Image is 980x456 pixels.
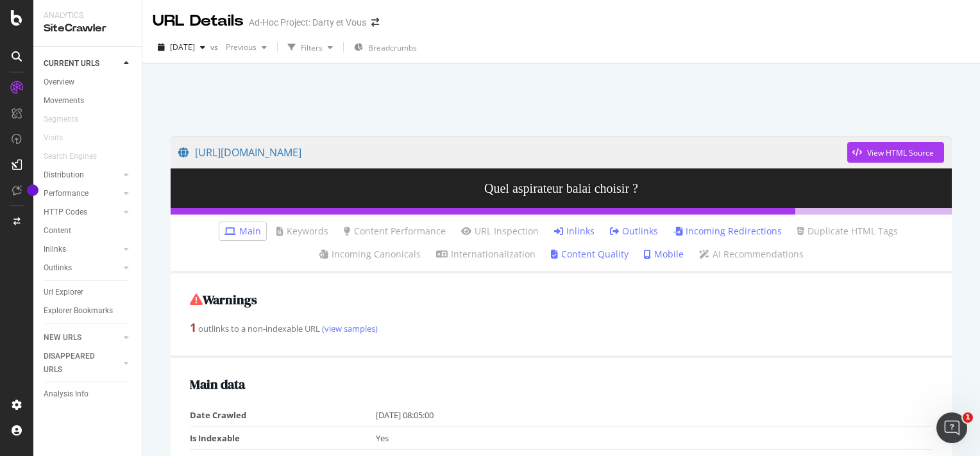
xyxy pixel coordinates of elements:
[344,225,446,238] a: Content Performance
[867,147,934,158] div: View HTML Source
[44,304,113,318] div: Explorer Bookmarks
[153,37,210,58] button: [DATE]
[221,37,272,58] button: Previous
[44,131,63,145] div: Visits
[376,427,933,450] td: Yes
[44,350,120,377] a: DISAPPEARED URLS
[963,412,973,423] span: 1
[349,37,422,58] button: Breadcrumbs
[178,136,847,168] a: [URL][DOMAIN_NAME]
[190,427,376,450] td: Is Indexable
[221,42,257,53] span: Previous
[301,42,323,53] div: Filters
[319,248,421,261] a: Incoming Canonicals
[44,150,97,163] div: Search Engines
[44,10,131,21] div: Analytics
[44,94,84,108] div: Movements
[44,224,71,238] div: Content
[210,42,221,53] span: vs
[371,18,379,27] div: arrow-right-arrow-left
[44,76,133,89] a: Overview
[44,206,120,219] a: HTTP Codes
[644,248,684,261] a: Mobile
[190,404,376,427] td: Date Crawled
[44,113,91,126] a: Segments
[153,10,244,32] div: URL Details
[190,377,933,391] h2: Main data
[44,350,108,377] div: DISAPPEARED URLS
[190,293,933,307] h2: Warnings
[44,113,78,126] div: Segments
[44,21,131,36] div: SiteCrawler
[797,225,898,238] a: Duplicate HTML Tags
[44,94,133,108] a: Movements
[44,261,120,275] a: Outlinks
[224,225,261,238] a: Main
[44,57,120,70] a: CURRENT URLS
[283,37,338,58] button: Filters
[44,187,89,200] div: Performance
[249,16,366,29] div: Ad-Hoc Project: Darty et Vous
[44,131,76,145] a: Visits
[936,412,967,443] iframe: Intercom live chat
[44,243,66,256] div: Inlinks
[170,42,195,53] span: 2025 Sep. 8th
[44,304,133,318] a: Explorer Bookmarks
[44,387,133,401] a: Analysis Info
[44,168,120,182] a: Distribution
[368,42,417,53] span: Breadcrumbs
[44,168,84,182] div: Distribution
[44,243,120,256] a: Inlinks
[551,248,629,261] a: Content Quality
[44,387,89,401] div: Analysis Info
[436,248,536,261] a: Internationalization
[44,286,83,299] div: Url Explorer
[44,150,110,163] a: Search Engines
[847,142,944,163] button: View HTML Source
[554,225,595,238] a: Inlinks
[44,261,72,275] div: Outlinks
[190,320,196,335] strong: 1
[44,286,133,299] a: Url Explorer
[44,224,133,238] a: Content
[44,206,87,219] div: HTTP Codes
[44,331,81,345] div: NEW URLS
[699,248,804,261] a: AI Recommendations
[44,57,99,70] div: CURRENT URLS
[276,225,328,238] a: Keywords
[320,323,378,334] a: (view samples)
[610,225,658,238] a: Outlinks
[44,76,74,89] div: Overview
[190,320,933,336] div: outlinks to a non-indexable URL
[44,187,120,200] a: Performance
[44,331,120,345] a: NEW URLS
[171,168,952,208] h3: Quel aspirateur balai choisir ?
[673,225,782,238] a: Incoming Redirections
[376,404,933,427] td: [DATE] 08:05:00
[27,184,38,196] div: Tooltip anchor
[461,225,539,238] a: URL Inspection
